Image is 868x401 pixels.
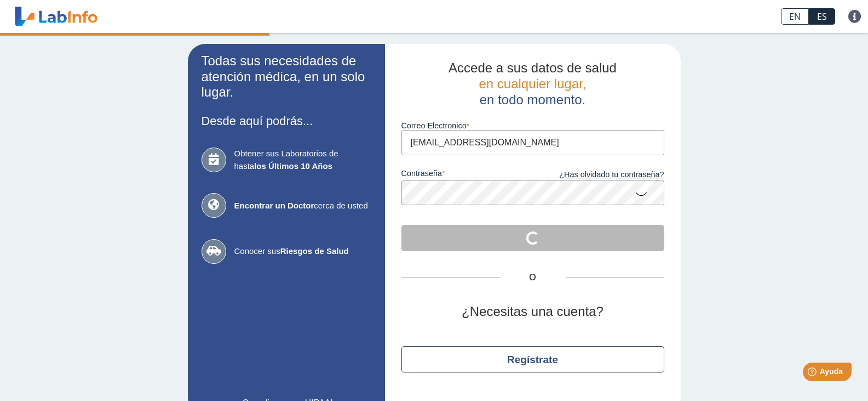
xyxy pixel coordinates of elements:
span: Accede a sus datos de salud [449,60,617,75]
span: en cualquier lugar, [479,76,586,91]
a: ES [809,8,835,25]
h3: Desde aquí podrás... [202,114,371,128]
label: Correo Electronico [401,121,664,130]
button: Regístrate [401,346,664,372]
iframe: Help widget launcher [771,358,856,389]
span: O [500,271,566,284]
span: en todo momento. [480,92,585,107]
b: los Últimos 10 Años [254,161,332,171]
span: cerca de usted [234,200,371,212]
h2: Todas sus necesidades de atención médica, en un solo lugar. [202,53,371,100]
b: Riesgos de Salud [280,246,349,256]
label: contraseña [401,169,533,181]
a: ¿Has olvidado tu contraseña? [533,169,664,181]
span: Obtener sus Laboratorios de hasta [234,148,371,172]
a: EN [781,8,809,25]
h2: ¿Necesitas una cuenta? [401,304,664,320]
b: Encontrar un Doctor [234,201,314,210]
span: Conocer sus [234,245,371,258]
